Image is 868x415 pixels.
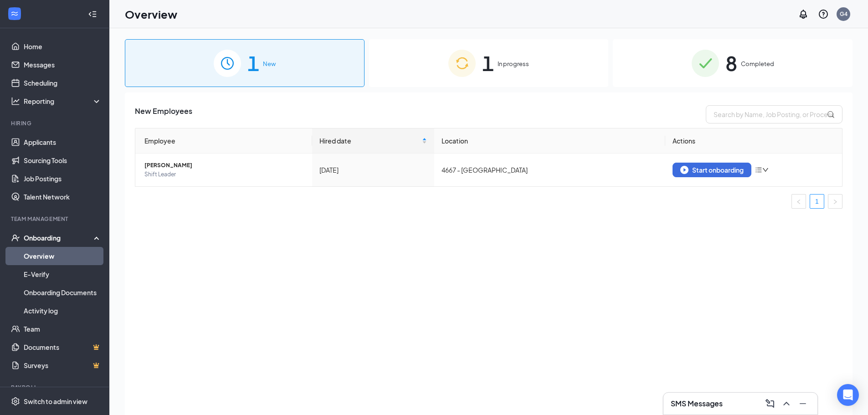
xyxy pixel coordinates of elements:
div: Open Intercom Messenger [837,384,859,406]
a: SurveysCrown [24,356,102,374]
li: Previous Page [791,194,806,209]
div: Onboarding [24,233,94,242]
span: Completed [741,59,774,68]
a: E-Verify [24,265,102,283]
td: 4667 - [GEOGRAPHIC_DATA] [434,154,665,186]
span: bars [755,166,762,174]
span: left [796,199,801,205]
span: New [263,59,276,68]
svg: WorkstreamLogo [10,9,19,18]
div: Start onboarding [680,166,744,174]
span: 8 [725,47,737,79]
li: 1 [810,194,824,209]
svg: Minimize [797,398,808,409]
input: Search by Name, Job Posting, or Process [706,105,842,123]
a: Home [24,37,102,56]
a: Activity log [24,302,102,320]
button: right [828,194,842,209]
a: Applicants [24,133,102,151]
span: New Employees [135,105,192,123]
svg: ComposeMessage [765,398,776,409]
h3: SMS Messages [671,399,723,409]
a: Onboarding Documents [24,283,102,302]
svg: Collapse [88,10,97,19]
a: Job Postings [24,169,102,188]
li: Next Page [828,194,842,209]
div: Reporting [24,97,102,106]
svg: Analysis [11,97,20,106]
span: Hired date [319,136,420,146]
span: right [832,199,838,205]
div: Payroll [11,384,100,391]
button: Minimize [796,396,810,411]
span: 1 [482,47,494,79]
a: Messages [24,56,102,74]
a: Scheduling [24,74,102,92]
span: down [762,167,769,173]
button: Start onboarding [673,163,751,177]
svg: Settings [11,397,20,406]
div: [DATE] [319,165,427,175]
span: In progress [498,59,529,68]
span: [PERSON_NAME] [144,161,305,170]
svg: QuestionInfo [818,9,829,20]
th: Actions [665,128,842,154]
a: Sourcing Tools [24,151,102,169]
a: DocumentsCrown [24,338,102,356]
div: G4 [840,10,847,18]
button: ComposeMessage [763,396,777,411]
span: Shift Leader [144,170,305,179]
a: 1 [810,195,824,208]
th: Employee [135,128,312,154]
a: Team [24,320,102,338]
a: Overview [24,247,102,265]
span: 1 [247,47,259,79]
div: Hiring [11,119,100,127]
div: Team Management [11,215,100,223]
a: Talent Network [24,188,102,206]
div: Switch to admin view [24,397,87,406]
button: ChevronUp [779,396,794,411]
button: left [791,194,806,209]
h1: Overview [125,6,177,22]
svg: Notifications [798,9,809,20]
th: Location [434,128,665,154]
svg: ChevronUp [781,398,792,409]
svg: UserCheck [11,233,20,242]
